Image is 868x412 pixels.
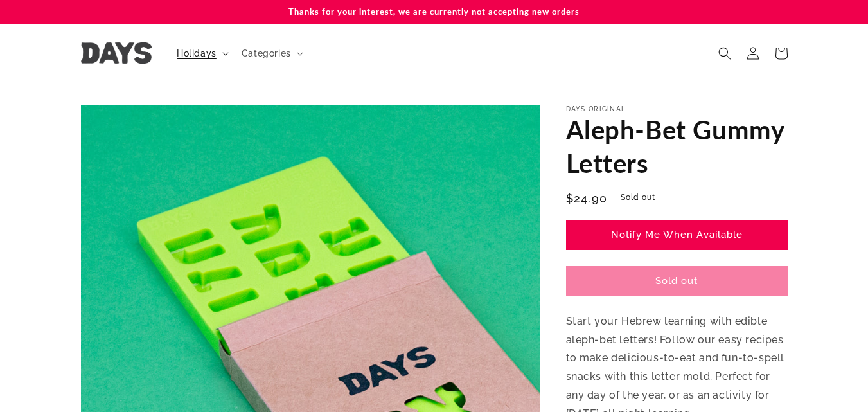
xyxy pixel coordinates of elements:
[81,42,152,64] img: Days United
[242,48,291,59] span: Categories
[169,40,234,67] summary: Holidays
[234,40,308,67] summary: Categories
[566,266,788,296] button: Sold out
[612,190,664,206] span: Sold out
[566,220,788,250] a: Notify Me When Available
[711,39,739,67] summary: Search
[566,190,608,207] span: $24.90
[566,113,788,180] h1: Aleph-Bet Gummy Letters
[566,105,788,113] p: Days Original
[177,48,217,59] span: Holidays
